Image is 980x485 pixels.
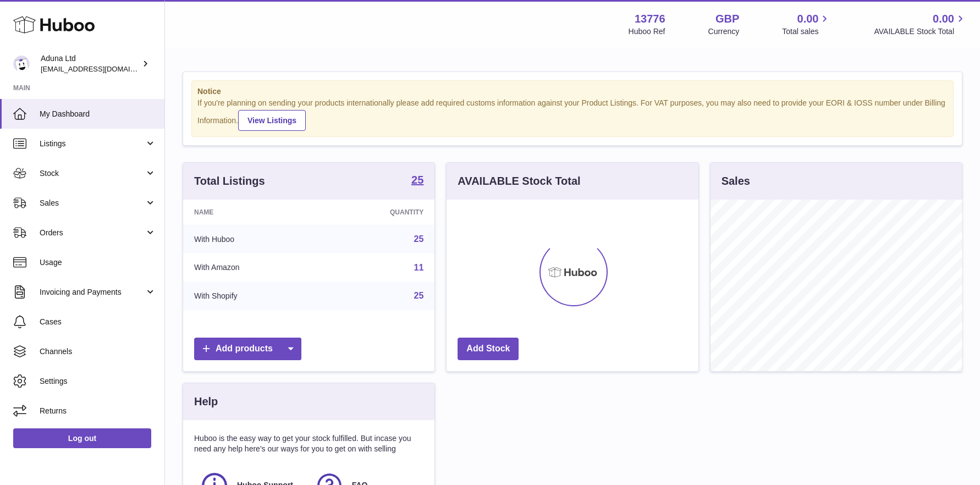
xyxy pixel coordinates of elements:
h3: Help [194,394,218,409]
img: foyin.fagbemi@aduna.com [13,56,30,72]
a: 0.00 Total sales [782,12,831,37]
span: Total sales [782,26,831,37]
a: Add products [194,338,301,360]
a: Add Stock [458,338,519,360]
span: AVAILABLE Stock Total [874,26,967,37]
a: 0.00 AVAILABLE Stock Total [874,12,967,37]
span: Channels [40,346,156,357]
td: With Amazon [183,253,321,282]
th: Name [183,200,321,225]
p: Huboo is the easy way to get your stock fulfilled. But incase you need any help here's our ways f... [194,433,423,454]
div: Currency [708,26,740,37]
strong: GBP [715,12,739,26]
span: Sales [40,198,145,208]
span: My Dashboard [40,109,156,119]
div: Aduna Ltd [41,53,140,74]
a: 25 [414,291,424,300]
h3: AVAILABLE Stock Total [458,174,580,189]
a: View Listings [238,110,306,131]
span: Usage [40,257,156,268]
strong: 25 [411,174,423,185]
span: Cases [40,317,156,327]
h3: Sales [722,174,750,189]
span: 0.00 [933,12,954,26]
span: 0.00 [797,12,819,26]
span: Stock [40,168,145,179]
a: 11 [414,263,424,272]
span: [EMAIL_ADDRESS][DOMAIN_NAME] [41,64,162,73]
span: Settings [40,376,156,387]
th: Quantity [321,200,434,225]
span: Returns [40,406,156,416]
td: With Huboo [183,225,321,253]
strong: 13776 [635,12,665,26]
span: Orders [40,228,145,238]
a: 25 [411,174,423,188]
a: Log out [13,428,151,448]
span: Listings [40,139,145,149]
span: Invoicing and Payments [40,287,145,297]
a: 25 [414,234,424,244]
strong: Notice [197,86,948,97]
td: With Shopify [183,282,321,310]
h3: Total Listings [194,174,265,189]
div: Huboo Ref [629,26,665,37]
div: If you're planning on sending your products internationally please add required customs informati... [197,98,948,131]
